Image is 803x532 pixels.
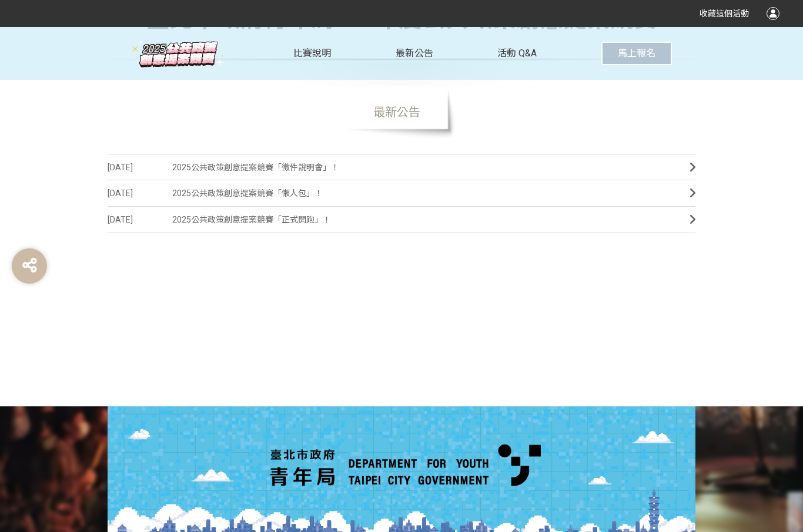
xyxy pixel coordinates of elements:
span: 2025公共政策創意提案競賽「正式開跑」！ [172,207,672,233]
a: [DATE]2025公共政策創意提案競賽「懶人包」！ [108,180,695,207]
span: [DATE] [108,207,172,233]
span: 最新公告 [396,48,433,59]
span: 最新公告 [338,86,456,139]
span: 馬上報名 [618,48,655,59]
span: [DATE] [108,154,172,181]
span: 收藏這個活動 [700,9,749,18]
a: [DATE]2025公共政策創意提案競賽「徵件說明會」！ [108,154,695,180]
img: 臺北市政府青年局114年度公共政策創意提案競賽 [131,39,225,69]
span: [DATE] [108,180,172,207]
a: 活動 Q&A [497,27,537,80]
a: 最新公告 [396,27,433,80]
a: 比賽說明 [293,27,331,80]
span: 2025公共政策創意提案競賽「懶人包」！ [172,180,672,207]
a: [DATE]2025公共政策創意提案競賽「正式開跑」！ [108,207,695,233]
span: 2025公共政策創意提案競賽「徵件說明會」！ [172,154,672,181]
span: 活動 Q&A [497,48,537,59]
button: 馬上報名 [601,42,672,65]
span: 比賽說明 [293,48,331,59]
